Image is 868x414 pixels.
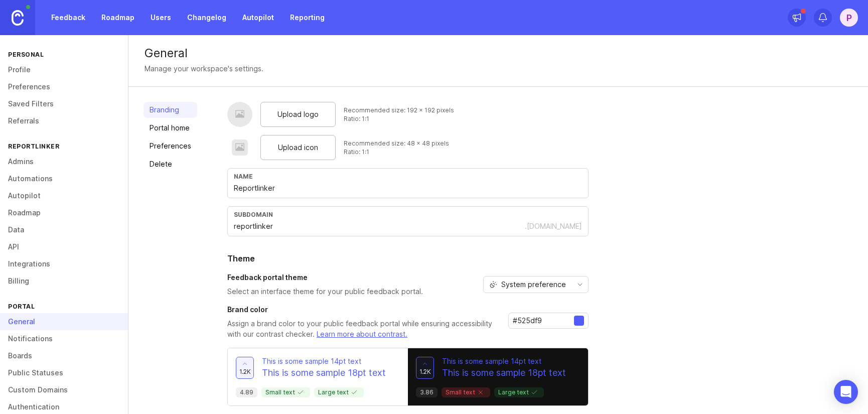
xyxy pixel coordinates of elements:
[501,279,566,290] span: System preference
[143,102,197,118] a: Branding
[143,138,197,154] a: Preferences
[416,357,434,379] button: 1.2k
[227,252,589,264] h2: Theme
[442,356,566,366] p: This is some sample 14pt text
[227,319,500,340] p: Assign a brand color to your public feedback portal while ensuring accessibility with our contras...
[834,380,858,404] div: Open Intercom Messenger
[143,156,197,172] a: Delete
[234,211,582,218] div: subdomain
[227,287,423,297] p: Select an interface theme for your public feedback portal.
[144,9,177,27] a: Users
[144,47,852,59] div: General
[483,276,589,293] div: toggle menu
[420,388,433,396] p: 3.86
[227,305,500,315] h3: Brand color
[572,281,588,289] svg: toggle icon
[234,221,525,232] input: Subdomain
[234,173,582,180] div: Name
[525,221,582,231] div: .[DOMAIN_NAME]
[419,367,431,376] span: 1.2k
[240,388,253,396] p: 4.89
[344,139,449,148] div: Recommended size: 48 x 48 pixels
[181,9,232,27] a: Changelog
[344,148,449,156] div: Ratio: 1:1
[277,109,319,120] span: Upload logo
[284,9,331,27] a: Reporting
[236,9,280,27] a: Autopilot
[227,272,423,283] h3: Feedback portal theme
[262,366,386,379] p: This is some sample 18pt text
[344,106,454,114] div: Recommended size: 192 x 192 pixels
[144,63,263,74] div: Manage your workspace's settings.
[265,388,306,396] p: Small text
[143,120,197,136] a: Portal home
[278,142,318,153] span: Upload icon
[442,366,566,379] p: This is some sample 18pt text
[239,367,251,376] span: 1.2k
[12,10,24,26] img: Canny Home
[262,356,386,366] p: This is some sample 14pt text
[236,357,254,379] button: 1.2k
[318,388,360,396] p: Large text
[317,330,407,338] a: Learn more about contrast.
[840,9,858,27] button: P
[95,9,140,27] a: Roadmap
[498,388,540,396] p: Large text
[344,114,454,123] div: Ratio: 1:1
[45,9,91,27] a: Feedback
[446,388,486,396] p: Small text
[489,281,497,289] svg: prefix icon SunMoon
